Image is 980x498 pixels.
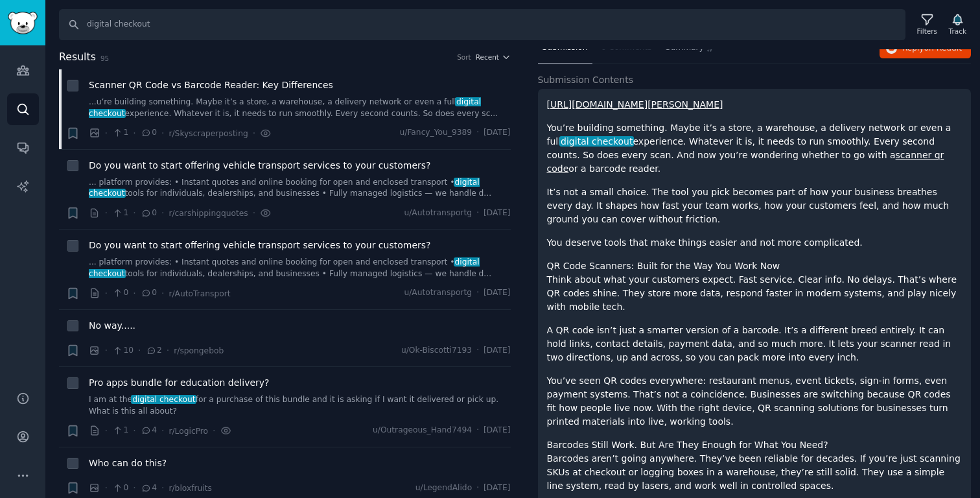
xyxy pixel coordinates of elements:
[484,207,510,219] span: [DATE]
[213,424,215,438] span: ·
[105,287,108,300] span: ·
[141,482,157,494] span: 4
[146,345,162,357] span: 2
[169,289,230,298] span: r/AutoTransport
[59,49,96,65] span: Results
[559,136,634,147] span: digital checkout
[169,484,211,493] span: r/bloxfruits
[174,346,224,355] span: r/spongebob
[547,273,962,314] p: Think about what your customers expect. Fast service. Clear info. No delays. That’s where QR code...
[131,395,196,404] span: digital checkout
[133,424,135,438] span: ·
[59,9,905,40] input: Search Keyword
[112,425,128,436] span: 1
[141,127,157,139] span: 0
[538,73,634,87] span: Submission Contents
[476,287,479,299] span: ·
[89,257,511,279] a: ... platform provides: • Instant quotes and online booking for open and enclosed transport •digit...
[112,287,128,299] span: 0
[169,129,248,138] span: r/Skyscraperposting
[547,374,962,429] p: You’ve seen QR codes everywhere: restaurant menus, event tickets, sign-in forms, even payment sys...
[404,287,472,299] span: u/Autotransportg
[373,425,472,436] span: u/Outrageous_Hand7494
[161,126,164,140] span: ·
[105,424,108,438] span: ·
[401,345,472,357] span: u/Ok-Biscotti7193
[89,376,270,390] a: Pro apps bundle for education delivery?
[100,54,109,62] span: 95
[89,97,481,118] span: digital checkout
[138,344,141,357] span: ·
[547,185,962,226] p: It’s not a small choice. The tool you pick becomes part of how your business breathes every day. ...
[105,126,108,140] span: ·
[133,206,135,220] span: ·
[89,257,480,278] span: digital checkout
[404,207,472,219] span: u/Autotransportg
[415,482,472,494] span: u/LegendAlido
[133,481,135,495] span: ·
[484,127,510,139] span: [DATE]
[141,207,157,219] span: 0
[105,344,108,357] span: ·
[161,206,164,220] span: ·
[476,207,479,219] span: ·
[89,78,333,92] a: Scanner QR Code vs Barcode Reader: Key Differences
[141,287,157,299] span: 0
[105,481,108,495] span: ·
[161,481,164,495] span: ·
[89,239,430,252] a: Do you want to start offering vehicle transport services to your customers?
[253,206,255,220] span: ·
[133,126,135,140] span: ·
[167,344,169,357] span: ·
[476,345,479,357] span: ·
[112,345,134,357] span: 10
[547,236,962,250] p: You deserve tools that make things easier and not more complicated.
[476,53,499,62] span: Recent
[476,53,511,62] button: Recent
[547,259,962,273] h1: QR Code Scanners: Built for the Way You Work Now
[400,127,472,139] span: u/Fancy_You_9389
[112,127,128,139] span: 1
[476,482,479,494] span: ·
[112,207,128,219] span: 1
[547,121,962,176] p: You’re building something. Maybe it’s a store, a warehouse, a delivery network or even a full exp...
[476,425,479,436] span: ·
[547,438,962,452] h1: Barcodes Still Work. But Are They Enough for What You Need?
[161,287,164,300] span: ·
[949,27,966,36] div: Track
[547,99,723,110] a: [URL][DOMAIN_NAME][PERSON_NAME]
[944,11,971,38] button: Track
[89,159,430,172] a: Do you want to start offering vehicle transport services to your customers?
[112,482,128,494] span: 0
[457,53,471,62] div: Sort
[89,319,135,333] a: No way.....
[476,127,479,139] span: ·
[169,209,248,218] span: r/carshippingquotes
[484,287,510,299] span: [DATE]
[141,425,157,436] span: 4
[253,126,255,140] span: ·
[89,177,511,200] a: ... platform provides: • Instant quotes and online booking for open and enclosed transport •digit...
[484,345,510,357] span: [DATE]
[161,424,164,438] span: ·
[133,287,135,300] span: ·
[547,324,962,364] p: A QR code isn’t just a smarter version of a barcode. It’s a different breed entirely. It can hold...
[547,452,962,493] p: Barcodes aren’t going anywhere. They’ve been reliable for decades. If you’re just scanning SKUs a...
[924,43,962,53] span: on Reddit
[917,27,937,36] div: Filters
[169,427,208,436] span: r/LogicPro
[89,97,511,119] a: ...u’re building something. Maybe it’s a store, a warehouse, a delivery network or even a fulldig...
[484,425,510,436] span: [DATE]
[105,206,108,220] span: ·
[89,456,167,470] a: Who can do this?
[89,394,511,417] a: I am at thedigital checkoutfor a purchase of this bundle and it is asking if I want it delivered ...
[8,12,38,34] img: GummySearch logo
[484,482,510,494] span: [DATE]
